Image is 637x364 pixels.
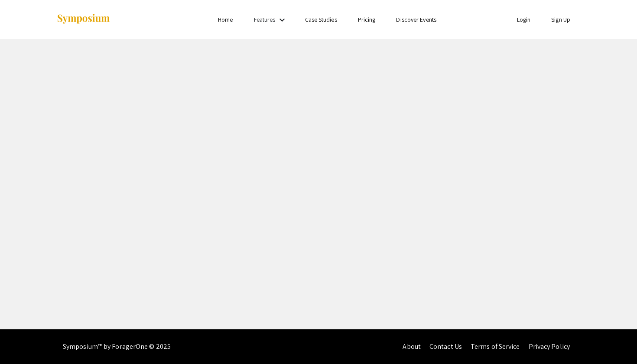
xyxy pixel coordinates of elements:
[396,16,436,23] a: Discover Events
[429,342,462,351] a: Contact Us
[471,342,520,351] a: Terms of Service
[63,329,171,364] div: Symposium™ by ForagerOne © 2025
[517,16,531,23] a: Login
[551,16,570,23] a: Sign Up
[254,16,276,23] a: Features
[358,16,376,23] a: Pricing
[529,342,570,351] a: Privacy Policy
[277,15,287,25] mat-icon: Expand Features list
[403,342,421,351] a: About
[56,13,110,25] img: Symposium by ForagerOne
[218,16,233,23] a: Home
[305,16,337,23] a: Case Studies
